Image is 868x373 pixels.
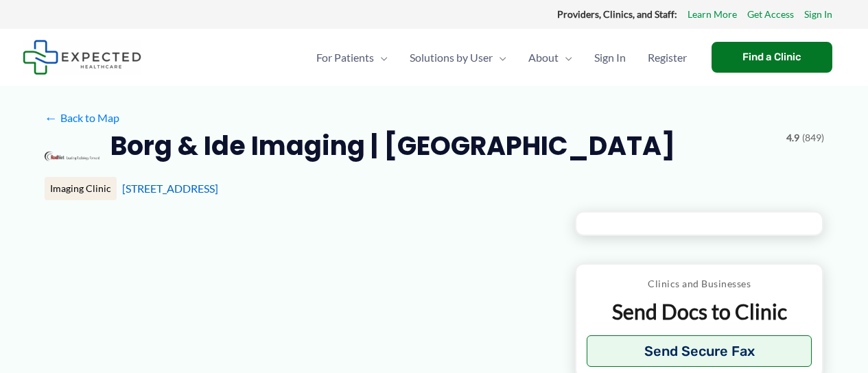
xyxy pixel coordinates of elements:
span: For Patients [316,34,374,82]
a: Sign In [583,34,637,82]
img: Expected Healthcare Logo - side, dark font, small [23,40,141,75]
h2: Borg & Ide Imaging | [GEOGRAPHIC_DATA] [110,129,675,163]
a: Sign In [804,5,832,23]
span: Menu Toggle [493,34,506,82]
span: ← [45,111,58,124]
a: Find a Clinic [712,42,832,73]
a: For PatientsMenu Toggle [305,34,399,82]
a: ←Back to Map [45,108,119,128]
p: Clinics and Businesses [587,275,812,293]
a: Register [637,34,698,82]
a: Learn More [688,5,737,23]
a: Get Access [747,5,794,23]
span: (849) [802,129,824,147]
span: Sign In [594,34,626,82]
span: 4.9 [786,129,799,147]
a: Solutions by UserMenu Toggle [399,34,517,82]
button: Send Secure Fax [587,335,812,367]
p: Send Docs to Clinic [587,298,812,325]
a: [STREET_ADDRESS] [122,182,218,195]
nav: Primary Site Navigation [305,34,698,82]
span: Register [648,34,687,82]
span: Menu Toggle [559,34,572,82]
span: Solutions by User [410,34,493,82]
div: Imaging Clinic [45,177,117,200]
span: About [528,34,559,82]
strong: Providers, Clinics, and Staff: [557,8,677,20]
span: Menu Toggle [374,34,388,82]
a: AboutMenu Toggle [517,34,583,82]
